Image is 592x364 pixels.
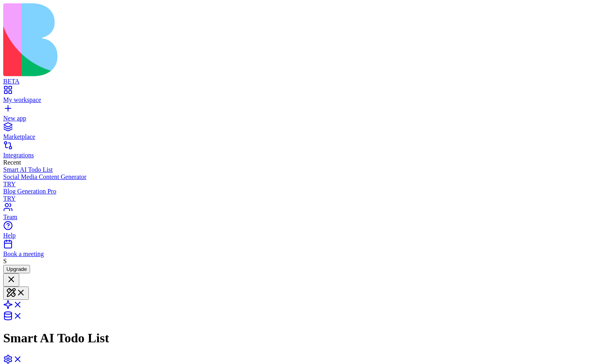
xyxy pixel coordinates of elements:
a: Social Media Content GeneratorTRY [3,173,589,188]
a: New app [3,108,589,122]
a: Marketplace [3,126,589,140]
div: Book a meeting [3,250,589,258]
button: Upgrade [3,265,30,273]
div: Marketplace [3,133,589,140]
div: TRY [3,181,589,188]
a: Smart AI Todo List [3,166,589,173]
div: Blog Generation Pro [3,188,589,195]
div: Integrations [3,152,589,159]
a: My workspace [3,89,589,104]
div: BETA [3,78,589,85]
div: Help [3,232,589,239]
div: Team [3,214,589,221]
div: Social Media Content Generator [3,173,589,181]
a: Integrations [3,144,589,159]
a: Team [3,206,589,221]
div: My workspace [3,96,589,104]
a: Upgrade [3,265,30,272]
a: BETA [3,71,589,85]
span: Recent [3,159,21,166]
h1: Smart AI Todo List [3,331,589,346]
a: Book a meeting [3,243,589,258]
a: Blog Generation ProTRY [3,188,589,202]
a: Help [3,225,589,239]
span: S [3,258,7,264]
div: New app [3,115,589,122]
div: TRY [3,195,589,202]
img: logo [3,3,325,76]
